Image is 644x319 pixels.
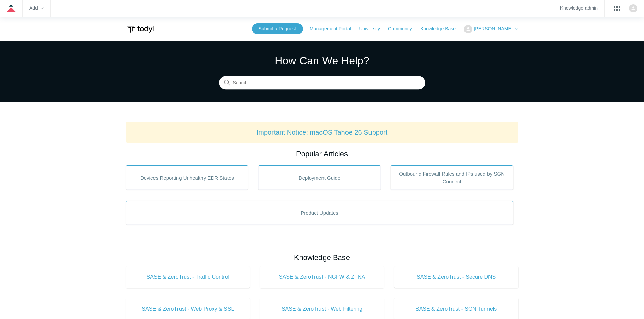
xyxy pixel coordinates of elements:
[391,165,513,190] a: Outbound Firewall Rules and IPs used by SGN Connect
[29,6,44,10] zd-hc-trigger: Add
[126,266,250,288] a: SASE & ZeroTrust - Traffic Control
[252,23,303,34] a: Submit a Request
[257,129,388,136] a: Important Notice: macOS Tahoe 26 Support
[270,273,374,281] span: SASE & ZeroTrust - NGFW & ZTNA
[219,76,425,90] input: Search
[258,165,381,190] a: Deployment Guide
[260,266,384,288] a: SASE & ZeroTrust - NGFW & ZTNA
[136,305,240,313] span: SASE & ZeroTrust - Web Proxy & SSL
[126,252,518,263] h2: Knowledge Base
[404,273,508,281] span: SASE & ZeroTrust - Secure DNS
[464,25,518,33] button: [PERSON_NAME]
[310,25,358,32] a: Management Portal
[136,273,240,281] span: SASE & ZeroTrust - Traffic Control
[560,6,598,10] a: Knowledge admin
[126,148,518,159] h2: Popular Articles
[219,53,425,69] h1: How Can We Help?
[126,165,248,190] a: Devices Reporting Unhealthy EDR States
[404,305,508,313] span: SASE & ZeroTrust - SGN Tunnels
[394,266,518,288] a: SASE & ZeroTrust - Secure DNS
[270,305,374,313] span: SASE & ZeroTrust - Web Filtering
[474,26,512,31] span: [PERSON_NAME]
[629,4,637,12] img: user avatar
[126,201,513,225] a: Product Updates
[388,25,419,32] a: Community
[629,4,637,12] zd-hc-trigger: Click your profile icon to open the profile menu
[420,25,462,32] a: Knowledge Base
[359,25,386,32] a: University
[126,23,155,35] img: Todyl Support Center Help Center home page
